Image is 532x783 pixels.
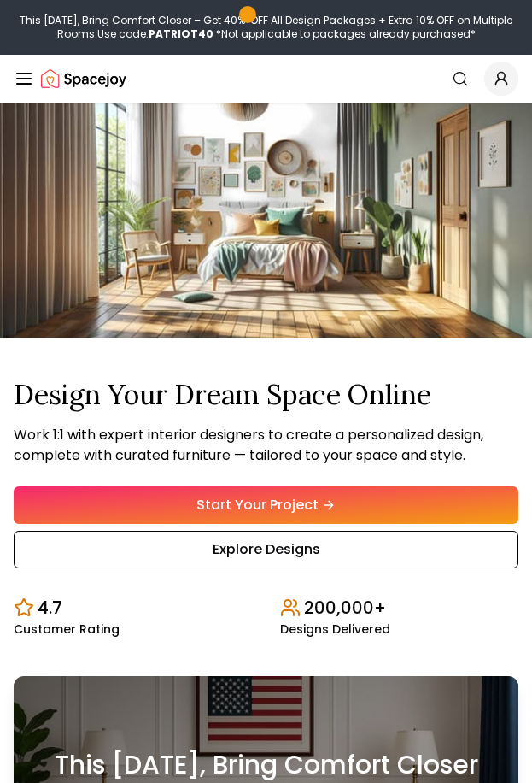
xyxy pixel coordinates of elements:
a: Start Your Project [14,486,518,524]
a: Spacejoy [41,62,126,96]
h1: Design Your Dream Space Online [14,379,518,411]
img: Spacejoy Logo [41,62,126,96]
span: *Not applicable to packages already purchased* [213,26,476,41]
b: PATRIOT40 [149,26,213,41]
nav: Global [14,55,518,103]
small: Customer Rating [14,623,120,635]
div: This [DATE], Bring Comfort Closer – Get 40% OFF All Design Packages + Extra 10% OFF on Multiple R... [7,14,525,41]
div: Design stats [14,582,518,635]
p: 4.7 [38,596,62,620]
p: Work 1:1 with expert interior designers to create a personalized design, complete with curated fu... [14,425,518,466]
span: Use code: [97,26,213,41]
h3: This [DATE], Bring Comfort Closer [55,750,478,780]
p: 200,000+ [304,596,386,620]
a: Explore Designs [14,531,518,568]
small: Designs Delivered [280,623,390,635]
